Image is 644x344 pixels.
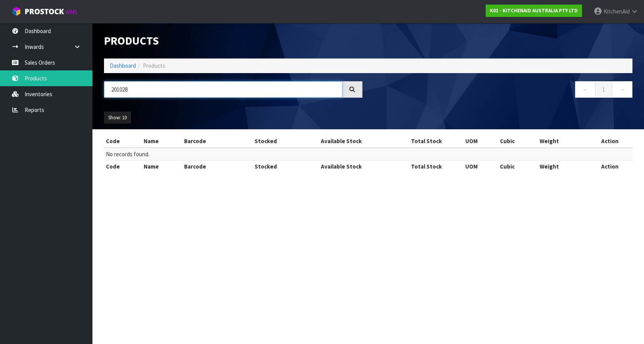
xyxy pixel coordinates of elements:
[110,62,136,69] a: Dashboard
[143,62,165,69] span: Products
[604,8,630,15] span: KitchenAid
[389,160,464,173] th: Total Stock
[142,135,182,147] th: Name
[498,160,538,173] th: Cubic
[463,135,498,147] th: UOM
[104,160,142,173] th: Code
[575,81,595,98] a: ←
[104,81,342,98] input: Search products
[595,81,612,98] a: 1
[538,160,587,173] th: Weight
[490,7,578,14] strong: K01 - KITCHENAID AUSTRALIA PTY LTD
[104,35,362,47] h1: Products
[104,148,632,160] td: No records found.
[65,8,77,16] small: WMS
[538,135,587,147] th: Weight
[238,135,294,147] th: Stocked
[142,160,182,173] th: Name
[238,160,294,173] th: Stocked
[104,112,131,124] button: Show: 10
[498,135,538,147] th: Cubic
[587,135,632,147] th: Action
[182,160,237,173] th: Barcode
[374,81,632,100] nav: Page navigation
[182,135,237,147] th: Barcode
[25,7,64,17] span: ProStock
[104,135,142,147] th: Code
[389,135,464,147] th: Total Stock
[12,7,21,16] img: cube-alt.png
[612,81,632,98] a: →
[463,160,498,173] th: UOM
[587,160,632,173] th: Action
[293,160,389,173] th: Available Stock
[293,135,389,147] th: Available Stock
